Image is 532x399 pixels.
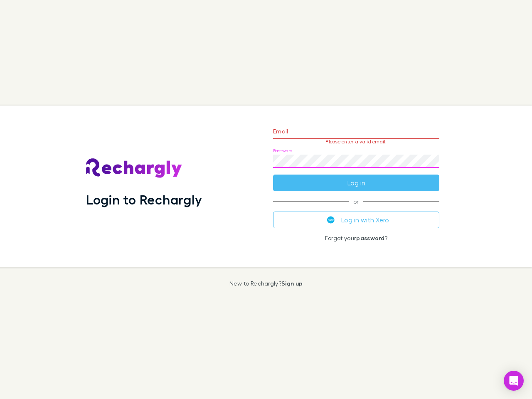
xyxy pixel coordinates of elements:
[273,175,439,191] button: Log in
[281,280,303,287] a: Sign up
[356,234,384,241] a: password
[504,371,524,391] div: Open Intercom Messenger
[86,158,182,178] img: Rechargly's Logo
[273,201,439,202] span: or
[86,192,202,207] h1: Login to Rechargly
[273,139,439,145] p: Please enter a valid email.
[229,280,303,287] p: New to Rechargly?
[273,235,439,241] p: Forgot your ?
[273,212,439,228] button: Log in with Xero
[273,148,293,154] label: Password
[327,216,335,224] img: Xero's logo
